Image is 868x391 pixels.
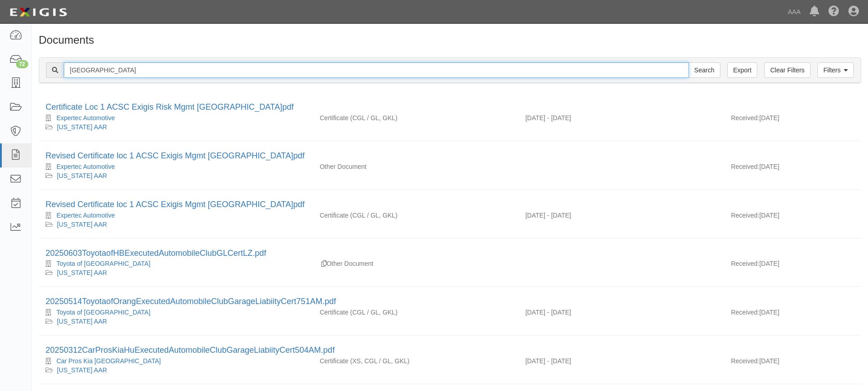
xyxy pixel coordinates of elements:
[724,211,861,224] div: [DATE]
[46,345,334,355] a: 20250312CarProsKiaHuExecutedAutomobileClubGarageLiabiityCert504AM.pdf
[46,151,305,160] a: Revised Certificate loc 1 ACSC Exigis Mgmt [GEOGRAPHIC_DATA]pdf
[519,162,724,162] div: Effective - Expiration
[724,356,861,370] div: [DATE]
[46,171,306,180] div: California AAR
[313,162,519,171] div: Other Document
[731,162,759,171] p: Received:
[519,308,724,317] div: Effective 06/01/2025 - Expiration 06/01/2026
[731,259,759,268] p: Received:
[56,260,150,267] a: Toyota of [GEOGRAPHIC_DATA]
[46,345,854,356] div: 20250312CarProsKiaHuExecutedAutomobileClubGarageLiabiityCert504AM.pdf
[56,114,115,122] a: Expertec Automotive
[688,62,720,78] input: Search
[46,200,305,209] a: Revised Certificate loc 1 ACSC Exigis Mgmt [GEOGRAPHIC_DATA]pdf
[57,366,107,374] a: [US_STATE] AAR
[7,4,70,20] img: logo-5460c22ac91f19d4615b14bd174203de0afe785f0fc80cf4dbbc73dc1793850b.png
[731,113,759,122] p: Received:
[57,221,107,228] a: [US_STATE] AAR
[46,249,266,258] a: 20250603ToyotaofHBExecutedAutomobileClubGLCertLZ.pdf
[313,308,519,317] div: Commercial General Liability / Garage Liability Garage Keepers Liability
[46,317,306,326] div: California AAR
[313,356,519,366] div: Excess/Umbrella Liability Commercial General Liability / Garage Liability Garage Keepers Liability
[46,162,306,171] div: Expertec Automotive
[817,62,854,78] a: Filters
[46,297,336,306] a: 20250514ToyotaofOrangExecutedAutomobileClubGarageLiabiityCert751AM.pdf
[731,356,759,366] p: Received:
[724,308,861,321] div: [DATE]
[56,163,115,170] a: Expertec Automotive
[313,259,519,268] div: Other Document
[46,248,854,259] div: 20250603ToyotaofHBExecutedAutomobileClubGLCertLZ.pdf
[313,211,519,220] div: Commercial General Liability / Garage Liability Garage Keepers Liability
[46,268,306,277] div: California AAR
[724,259,861,273] div: [DATE]
[39,34,861,46] h1: Documents
[321,259,327,268] div: Duplicate
[46,296,854,308] div: 20250514ToyotaofOrangExecutedAutomobileClubGarageLiabiityCert751AM.pdf
[519,259,724,259] div: Effective - Expiration
[764,62,810,78] a: Clear Filters
[46,356,306,366] div: Car Pros Kia Huntington Beach
[57,172,107,179] a: [US_STATE] AAR
[46,220,306,229] div: California AAR
[46,366,306,375] div: California AAR
[46,113,306,122] div: Expertec Automotive
[519,211,724,220] div: Effective 01/24/2025 - Expiration 01/24/2026
[57,318,107,325] a: [US_STATE] AAR
[56,309,150,316] a: Toyota of [GEOGRAPHIC_DATA]
[57,269,107,276] a: [US_STATE] AAR
[57,123,107,131] a: [US_STATE] AAR
[313,113,519,122] div: Commercial General Liability / Garage Liability Garage Keepers Liability
[16,60,28,68] div: 72
[46,122,306,132] div: California AAR
[727,62,757,78] a: Export
[519,356,724,366] div: Effective 04/01/2025 - Expiration 04/01/2026
[46,199,854,211] div: Revised Certificate loc 1 ACSC Exigis Mgmt Huntington Beach.pdf
[64,62,689,78] input: Search
[46,308,306,317] div: Toyota of Huntington Beach
[724,162,861,176] div: [DATE]
[56,357,161,365] a: Car Pros Kia [GEOGRAPHIC_DATA]
[46,102,854,113] div: Certificate Loc 1 ACSC Exigis Risk Mgmt Huntington Beach.pdf
[783,3,805,21] a: AAA
[46,102,293,112] a: Certificate Loc 1 ACSC Exigis Risk Mgmt [GEOGRAPHIC_DATA]pdf
[46,259,306,268] div: Toyota of Huntington Beach
[56,212,115,219] a: Expertec Automotive
[724,113,861,127] div: [DATE]
[731,211,759,220] p: Received:
[828,6,839,17] i: Help Center - Complianz
[46,150,854,162] div: Revised Certificate loc 1 ACSC Exigis Mgmt Huntington Beach.pdf
[46,211,306,220] div: Expertec Automotive
[519,113,724,122] div: Effective 01/24/2024 - Expiration 01/24/2025
[731,308,759,317] p: Received:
